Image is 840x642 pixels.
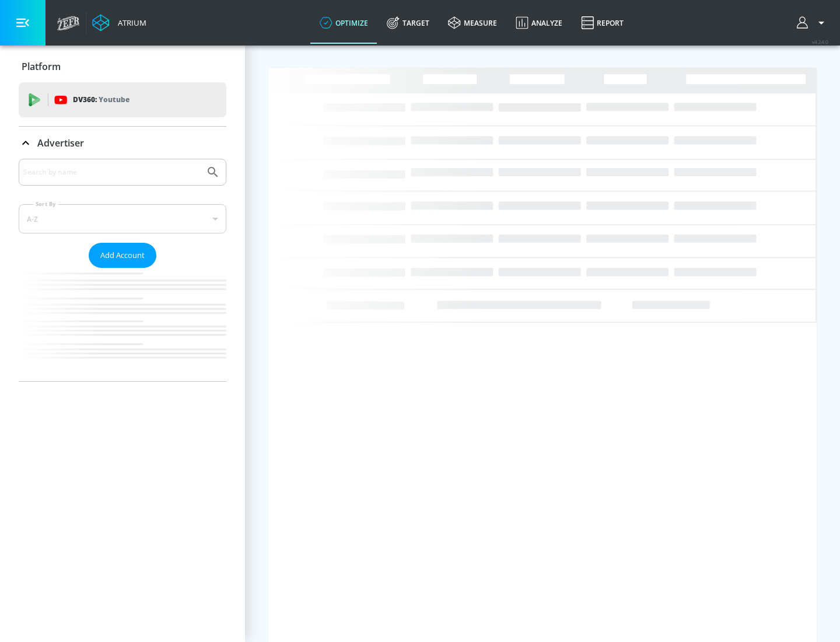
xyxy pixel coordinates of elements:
[310,2,377,44] a: optimize
[19,204,226,233] div: A-Z
[23,165,200,180] input: Search by name
[572,2,633,44] a: Report
[439,2,506,44] a: measure
[73,93,129,106] p: DV360:
[506,2,572,44] a: Analyze
[19,82,226,117] div: DV360: Youtube
[37,137,84,149] p: Advertiser
[99,93,129,106] p: Youtube
[113,18,146,28] div: Atrium
[19,159,226,381] div: Advertiser
[19,268,226,381] nav: list of Advertiser
[33,200,58,208] label: Sort By
[377,2,439,44] a: Target
[89,243,156,268] button: Add Account
[19,127,226,159] div: Advertiser
[19,50,226,83] div: Platform
[92,14,146,32] a: Atrium
[100,249,145,262] span: Add Account
[22,60,61,73] p: Platform
[812,39,828,45] span: v 4.24.0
